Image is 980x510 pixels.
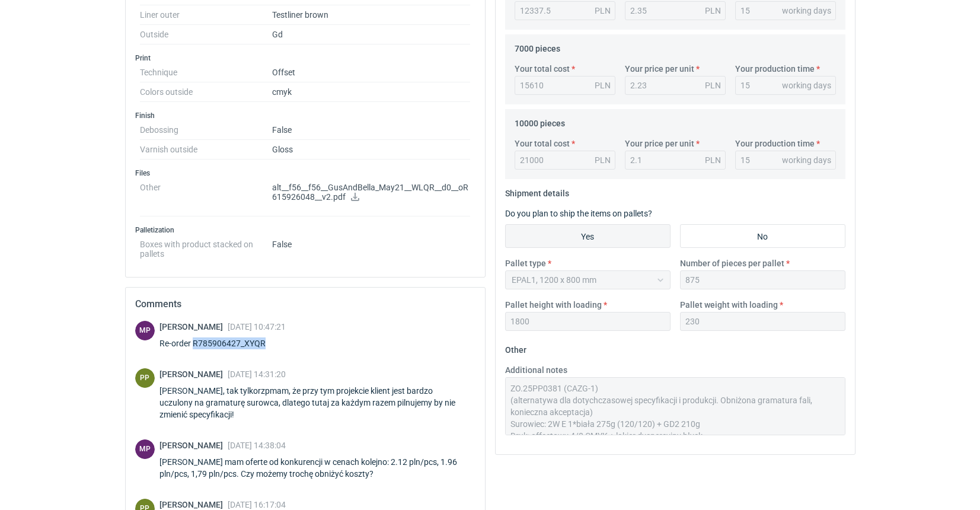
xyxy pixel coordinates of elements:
span: [DATE] 14:38:04 [228,441,286,450]
div: PLN [705,79,721,91]
figcaption: MP [135,321,155,340]
div: PLN [595,154,611,166]
dt: Varnish outside [140,140,272,160]
div: Michał Palasek [135,321,155,340]
legend: Other [505,340,526,355]
p: alt__f56__f56__GusAndBella_May21__WLQR__d0__oR615926048__v2.pdf [272,183,471,203]
div: working days [782,154,831,166]
figcaption: PP [135,368,155,388]
h2: Comments [135,297,475,311]
dd: cmyk [272,82,471,102]
label: Your production time [735,138,815,149]
dd: Testliner brown [272,5,471,25]
span: [PERSON_NAME] [159,322,228,332]
dt: Liner outer [140,5,272,25]
label: Your price per unit [625,138,694,149]
div: Michał Palasek [135,439,155,459]
span: [DATE] 14:31:20 [228,369,286,379]
span: [DATE] 16:17:04 [228,500,286,509]
dd: Offset [272,63,471,82]
dt: Boxes with product stacked on pallets [140,235,272,259]
label: Additional notes [505,364,567,376]
div: [PERSON_NAME], tak tylkorzpmam, że przy tym projekcie klient jest bardzo uczulony na gramaturę su... [159,385,475,420]
label: Do you plan to ship the items on pallets? [505,209,652,218]
span: [PERSON_NAME] [159,369,228,379]
dd: Gd [272,25,471,44]
label: Number of pieces per pallet [680,257,784,269]
dt: Other [140,178,272,216]
label: Pallet height with loading [505,299,602,311]
div: working days [782,5,831,17]
label: Your production time [735,63,815,75]
label: Your total cost [515,138,570,149]
div: Pawel Puch [135,368,155,388]
div: working days [782,79,831,91]
dt: Outside [140,25,272,44]
h3: Print [135,53,475,63]
dt: Debossing [140,120,272,140]
legend: Shipment details [505,184,569,198]
dd: False [272,235,471,259]
label: Pallet type [505,257,546,269]
div: PLN [595,79,611,91]
div: Re-order R785906427_XYQR [159,337,286,349]
span: [PERSON_NAME] [159,441,228,450]
div: PLN [705,5,721,17]
div: [PERSON_NAME] mam oferte od konkurencji w cenach kolejno: 2.12 pln/pcs, 1.96 pln/pcs, 1,79 pln/pc... [159,456,475,480]
textarea: ZO.25PP0381 (CAZG-1) (alternatywa dla dotychczasowej specyfikacji i produkcji. Obniżona gramatura... [505,377,845,435]
label: Your total cost [515,63,570,75]
legend: 7000 pieces [515,39,560,53]
dt: Colors outside [140,82,272,102]
label: Your price per unit [625,63,694,75]
div: PLN [705,154,721,166]
dt: Technique [140,63,272,82]
legend: 10000 pieces [515,114,565,128]
h3: Palletization [135,225,475,235]
h3: Files [135,168,475,178]
label: Pallet weight with loading [680,299,778,311]
h3: Finish [135,111,475,120]
dd: Gloss [272,140,471,160]
span: [DATE] 10:47:21 [228,322,286,332]
span: [PERSON_NAME] [159,500,228,509]
dd: False [272,120,471,140]
div: PLN [595,5,611,17]
figcaption: MP [135,439,155,459]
